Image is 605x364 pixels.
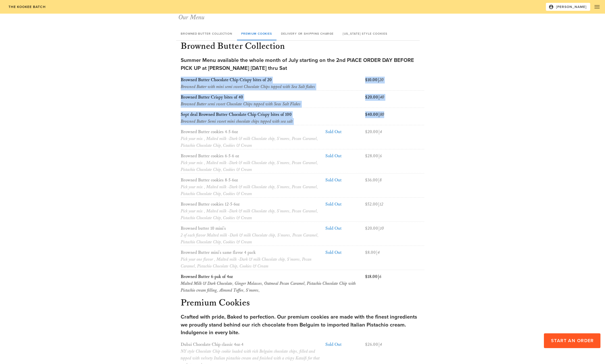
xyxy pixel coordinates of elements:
[276,27,338,40] div: Delivery or Shipping charge
[364,248,425,271] div: $8.00 |
[8,5,45,9] span: The Kookee Batch
[380,95,384,100] span: 40
[325,201,362,208] div: Sold Out
[325,341,362,348] div: Sold Out
[5,3,49,11] a: The Kookee Batch
[181,118,363,125] div: Browned Butter Semi sweet mini chocolate chips topped with sea salt
[380,342,382,347] span: 4
[325,225,362,232] div: Sold Out
[364,272,425,295] div: $18.00 |
[181,250,256,255] span: Browned Butter mini's same flavor 4 pack
[181,232,322,246] div: 2 of each flavor Malted milk -Dark & milk Chocolate chip, S'mores, Pecan Caramel, Pistachio Choco...
[180,41,425,53] h3: Browned Butter Collection
[181,83,363,90] div: Browned Butter with mini semi sweet Chocolate Chips topped with Sea Salt flakes
[181,153,239,159] span: Browned Butter cookies 6-5-6 oz
[181,280,363,294] div: Malted Milk & Dark Chocolate, Ginger Molasses, Oatmeal Pecan Caramel, Pistachio Chocolate Chip wi...
[325,153,362,160] div: Sold Out
[181,57,424,72] div: Summer Menu available the whole month of July starting on the 2nd PlACE ORDER DAY BEFORE PICK UP ...
[181,202,240,207] span: Browned Butter cookies 12-5-6oz
[380,129,382,135] span: 4
[380,202,383,207] span: 12
[550,4,587,9] span: [PERSON_NAME]
[338,27,392,40] div: [US_STATE] style cookies
[181,101,363,108] div: Browned Butter semi sweet Chocolate Chips topped with Seas Salt Flakes
[176,27,237,40] div: Browned Butter Collection
[181,95,243,100] span: Browned Butter Crispy bites of 40
[380,153,382,159] span: 6
[364,76,425,91] div: $10.00 |
[325,177,362,184] div: Sold Out
[325,129,362,135] div: Sold Out
[181,184,322,197] div: Pick your mix , Malted milk -Dark & milk Chocolate chip, S'mores, Pecan Caramel, Pistachio Chocol...
[180,297,425,310] h3: Premium Cookies
[181,274,233,279] span: Browned Butter 6-pak of 4oz
[364,110,425,126] div: $40.00 |
[181,135,322,149] div: Pick your mix , Malted milk -Dark & milk Chocolate chip, S'mores, Pecan Caramel, Pistachio Chocol...
[380,226,384,231] span: 10
[181,112,292,117] span: Sept deal Browned Butter Chocolate Chip Crispy bites of 100
[544,333,600,348] button: Start an Order
[181,256,322,270] div: Pick your one flavor , Malted milk -Dark & milk Chocolate chip, S'mores, Pecan Caramel, Pistachio...
[181,177,238,183] span: Browned Butter cookies 8-5-6oz
[181,342,244,347] span: Dubai Chocolate Chip classic 4oz-4
[178,13,427,22] h1: Our Menu
[380,177,382,183] span: 8
[546,3,590,11] button: [PERSON_NAME]
[181,77,272,83] span: Browned Butter Chocolate Chip Crispy bites of 20
[380,112,384,117] span: 80
[550,338,594,344] span: Start an Order
[364,127,425,150] div: $20.00 |
[364,200,425,223] div: $52.00 |
[325,249,362,256] div: Sold Out
[364,152,425,174] div: $28.00 |
[364,93,425,109] div: $20.00 |
[181,226,226,231] span: Browned butter 10 mini's
[378,250,380,255] span: 4
[181,160,322,173] div: Pick your mix , Malted milk -Dark & milk Chocolate chip, S'mores, Pecan Caramel, Pistachio Chocol...
[379,77,384,83] span: 20
[237,27,276,40] div: Premium Cookies
[379,274,381,279] span: 6
[181,208,322,221] div: Pick your mix , Malted milk -Dark & milk Chocolate chip, S'mores, Pecan Caramel, Pistachio Chocol...
[181,129,238,135] span: Browned Butter cookies 4-5-6oz
[181,313,424,337] div: Crafted with pride, Baked to perfection. Our premium cookies are made with the finest ingredients...
[364,176,425,198] div: $36.00 |
[364,224,425,247] div: $20.00 |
